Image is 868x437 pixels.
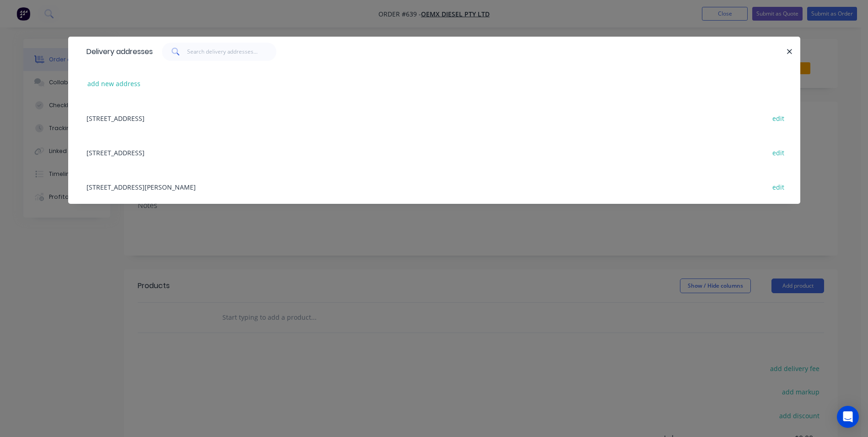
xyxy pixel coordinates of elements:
div: Open Intercom Messenger [837,406,859,428]
button: edit [768,112,789,124]
button: edit [768,146,789,158]
div: [STREET_ADDRESS][PERSON_NAME] [82,169,787,204]
button: add new address [83,77,146,90]
div: [STREET_ADDRESS] [82,135,787,169]
div: Delivery addresses [82,37,153,66]
button: edit [768,180,789,193]
input: Search delivery addresses... [187,43,276,61]
div: [STREET_ADDRESS] [82,101,787,135]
